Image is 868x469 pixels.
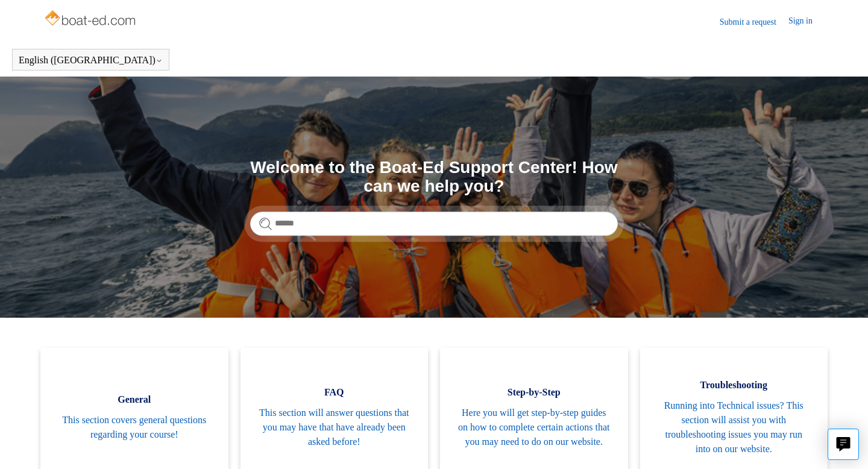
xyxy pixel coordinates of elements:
[250,212,618,236] input: Search
[259,385,410,400] span: FAQ
[250,159,618,196] h1: Welcome to the Boat-Ed Support Center! How can we help you?
[658,378,810,392] span: Troubleshooting
[259,406,410,449] span: This section will answer questions that you may have that have already been asked before!
[43,7,139,31] img: Boat-Ed Help Center home page
[58,392,210,407] span: General
[720,16,788,28] a: Submit a request
[788,14,825,29] a: Sign in
[458,406,610,449] span: Here you will get step-by-step guides on how to complete certain actions that you may need to do ...
[658,398,810,456] span: Running into Technical issues? This section will assist you with troubleshooting issues you may r...
[458,385,610,400] span: Step-by-Step
[19,55,163,66] button: English ([GEOGRAPHIC_DATA])
[828,429,859,460] button: Live chat
[58,413,210,442] span: This section covers general questions regarding your course!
